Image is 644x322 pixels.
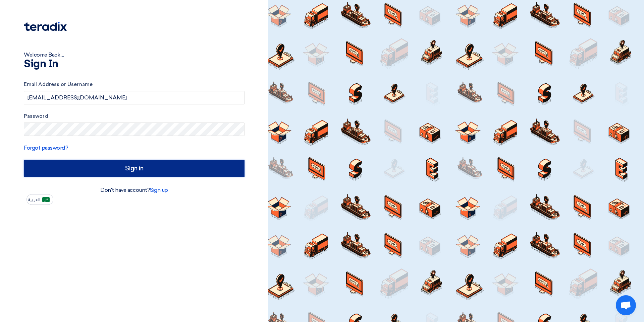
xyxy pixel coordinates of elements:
[24,112,245,120] label: Password
[24,145,68,151] a: Forgot password?
[24,186,245,194] div: Don't have account?
[24,51,245,59] div: Welcome Back ...
[28,197,40,202] span: العربية
[24,81,245,88] label: Email Address or Username
[616,295,636,315] div: Open chat
[24,160,245,177] input: Sign in
[150,187,168,193] a: Sign up
[24,22,67,31] img: Teradix logo
[24,59,245,70] h1: Sign In
[24,91,245,104] input: Enter your business email or username
[26,194,53,205] button: العربية
[42,197,50,202] img: ar-AR.png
